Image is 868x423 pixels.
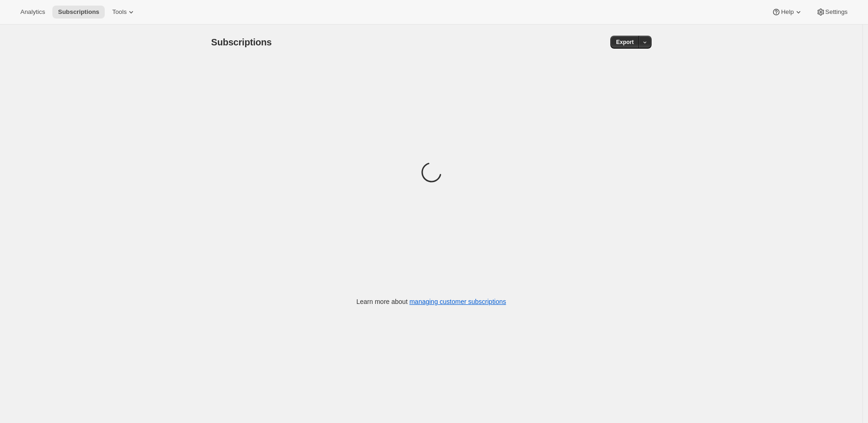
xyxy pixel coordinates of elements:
[211,37,272,47] span: Subscriptions
[781,8,793,16] span: Help
[766,6,808,19] button: Help
[610,36,639,49] button: Export
[356,297,506,306] p: Learn more about
[616,38,634,46] span: Export
[52,6,105,19] button: Subscriptions
[58,8,99,16] span: Subscriptions
[15,6,51,19] button: Analytics
[409,298,506,305] a: managing customer subscriptions
[107,6,141,19] button: Tools
[825,8,848,16] span: Settings
[112,8,127,16] span: Tools
[811,6,853,19] button: Settings
[20,8,45,16] span: Analytics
